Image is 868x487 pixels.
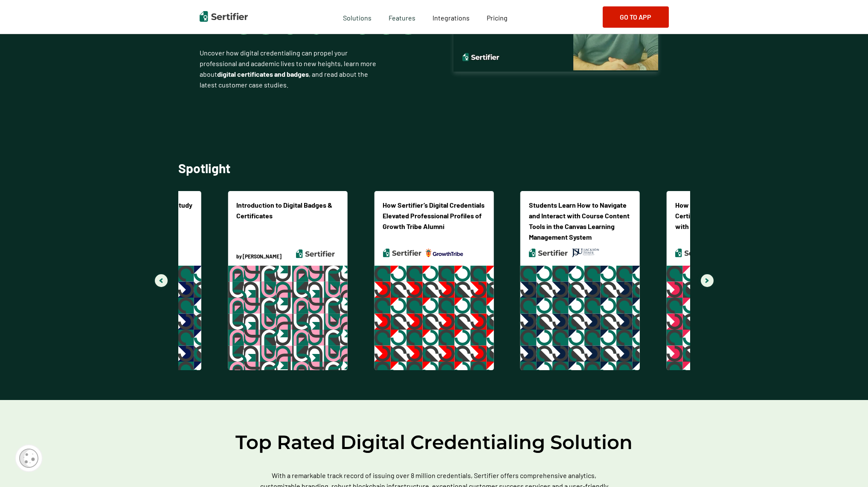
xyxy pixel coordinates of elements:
img: jsu logo [572,249,599,257]
img: Carousel Next Slide [705,278,709,283]
span: Features [389,12,415,22]
img: Sertifier Logo [675,249,714,257]
iframe: Chat Widget [825,446,868,487]
h2: Top Rated Digital Credentialing Solution [178,430,690,455]
p: How OpenWeaver Issued 30K+ Certificates in Less Than a Year with Sertifier [675,200,778,232]
p: Students Learn How to Navigate and Interact with Course Content Tools in the Canvas Learning Mana... [529,200,631,242]
img: growth tribe logo [426,249,463,257]
b: digital certificates and badges [217,70,309,78]
img: Sertifier Logo [383,249,421,257]
span: Pricing [487,14,508,22]
button: Navigate to previous slide [155,274,168,287]
section: Gallery [178,191,690,370]
button: Navigate to next slide [701,274,714,287]
img: Sertifier Logo [529,249,568,257]
a: Pricing [487,12,508,22]
img: Carousel Previous Slide [159,278,163,283]
a: Integrations [433,12,470,22]
p: Introduction to Digital Badges & Certificates [236,200,339,221]
p: How Sertifier’s Digital Credentials Elevated Professional Profiles of Growth Tribe Alumni [383,200,485,232]
span: Solutions [343,12,372,22]
p: Spotlight [178,160,230,176]
img: Cookie Popup Icon [19,449,38,468]
img: Sertifier Logo [296,249,335,258]
p: Uncover how digital credentialing can propel your professional and academic lives to new heights,... [200,47,380,90]
span: Integrations [433,14,470,22]
p: by [PERSON_NAME] [236,253,282,259]
button: Go to App [603,6,669,28]
img: Sertifier | Digital Credentialing Platform [200,11,248,22]
p: US Transactions Corp. Case Study [90,200,192,210]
